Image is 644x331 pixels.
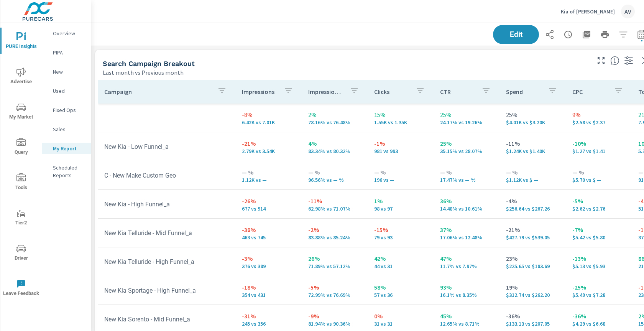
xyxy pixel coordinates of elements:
p: 1,122 vs — [242,177,296,183]
p: 16.1% vs 8.35% [440,292,494,298]
p: 62.98% vs 71.07% [308,206,362,212]
p: -21% [506,225,560,234]
span: This is a summary of Search performance results by campaign. Each column can be sorted. [610,56,619,65]
p: -21% [242,139,296,148]
p: 93% [440,283,494,292]
p: Scheduled Reports [53,164,85,179]
p: 58% [374,283,428,292]
p: $5.70 vs $ — [572,177,626,183]
p: -8% [242,110,296,119]
p: 25% [506,110,560,119]
span: Driver [3,244,39,263]
p: -36% [506,311,560,321]
button: Make Fullscreen [595,54,607,67]
p: 1% [374,196,428,206]
td: New Kia Telluride - Mid Funnel_a [98,223,236,243]
p: -5% [308,283,362,292]
div: nav menu [0,23,42,305]
p: CPC [572,88,608,96]
span: Tools [3,173,39,192]
p: 26% [308,254,362,263]
p: 17.06% vs 12.48% [440,234,494,240]
p: $133.13 vs $207.05 [506,321,560,327]
p: Sales [53,125,85,133]
p: 2% [308,110,362,119]
p: -13% [572,254,626,263]
div: Overview [42,28,91,39]
p: 19% [506,283,560,292]
p: 72.99% vs 76.69% [308,292,362,298]
p: $256.64 vs $267.26 [506,206,560,212]
p: 98 vs 97 [374,206,428,212]
p: My Report [53,145,85,152]
p: -9% [308,311,362,321]
p: 2,791 vs 3,538 [242,148,296,154]
div: Sales [42,124,91,135]
p: $427.79 vs $539.05 [506,234,560,240]
span: Query [3,138,39,157]
td: New Kia - Low Funnel_a [98,137,236,156]
p: 9% [572,110,626,119]
p: 81.94% vs 90.36% [308,321,362,327]
p: 45% [440,311,494,321]
p: -31% [242,311,296,321]
p: 25% [440,110,494,119]
p: -1% [374,139,428,148]
p: Last month vs Previous month [103,68,184,77]
p: -2% [308,225,362,234]
p: — % [440,168,494,177]
p: 83.88% vs 85.24% [308,234,362,240]
p: 44 vs 31 [374,263,428,269]
p: 1,553 vs 1,350 [374,119,428,125]
p: -25% [572,283,626,292]
p: 4% [308,139,362,148]
button: Edit [493,25,539,44]
div: PIPA [42,47,91,58]
p: $1,241.65 vs $1,398.95 [506,148,560,154]
p: -3% [242,254,296,263]
p: 376 vs 389 [242,263,296,269]
p: 15% [374,110,428,119]
p: -36% [572,311,626,321]
td: New Kia Telluride - High Funnel_a [98,252,236,272]
td: New Kia Sportage - High Funnel_a [98,281,236,300]
div: Fixed Ops [42,104,91,116]
p: $5.49 vs $7.28 [572,292,626,298]
p: 196 vs — [374,177,428,183]
p: 31 vs 31 [374,321,428,327]
p: Impressions [242,88,277,96]
p: $2.62 vs $2.76 [572,206,626,212]
p: -11% [506,139,560,148]
p: -11% [308,196,362,206]
p: 0% [374,311,428,321]
p: 83.34% vs 80.32% [308,148,362,154]
p: 37% [440,225,494,234]
p: 981 vs 993 [374,148,428,154]
p: -7% [572,225,626,234]
p: Campaign [104,88,211,96]
div: Scheduled Reports [42,162,91,181]
p: $225.65 vs $183.69 [506,263,560,269]
p: -15% [374,225,428,234]
p: -38% [242,225,296,234]
div: New [42,66,91,77]
p: 12.65% vs 8.71% [440,321,494,327]
p: Overview [53,30,85,37]
p: — % [374,168,428,177]
p: -26% [242,196,296,206]
div: My Report [42,143,91,154]
p: 17.47% vs — % [440,177,494,183]
p: — % [506,168,560,177]
p: $1.27 vs $1.41 [572,148,626,154]
span: PURE Insights [3,32,39,51]
span: Leave Feedback [3,279,39,298]
p: 35.15% vs 28.07% [440,148,494,154]
span: My Market [3,103,39,122]
h5: Search Campaign Breakout [103,59,195,68]
p: 78.16% vs 76.48% [308,119,362,125]
button: Share Report [542,27,557,42]
p: $1,117.88 vs $ — [506,177,560,183]
p: -5% [572,196,626,206]
p: Fixed Ops [53,106,85,114]
p: -10% [572,139,626,148]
